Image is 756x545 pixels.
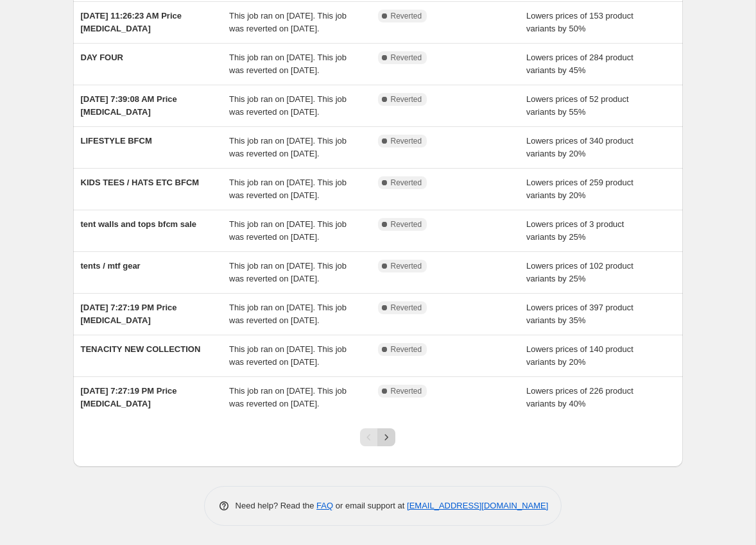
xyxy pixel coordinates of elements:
span: tent walls and tops bfcm sale [81,219,197,229]
span: Reverted [391,53,422,63]
span: DAY FOUR [81,53,123,62]
span: Need help? Read the [236,501,317,510]
span: This job ran on [DATE]. This job was reverted on [DATE]. [229,136,347,158]
span: This job ran on [DATE]. This job was reverted on [DATE]. [229,178,347,200]
span: Reverted [391,136,422,146]
span: Lowers prices of 226 product variants by 40% [526,386,633,408]
span: Reverted [391,344,422,355]
span: Reverted [391,178,422,188]
span: This job ran on [DATE]. This job was reverted on [DATE]. [229,261,347,283]
span: or email support at [333,501,407,510]
span: Lowers prices of 397 product variants by 35% [526,303,633,325]
span: This job ran on [DATE]. This job was reverted on [DATE]. [229,386,347,408]
a: [EMAIL_ADDRESS][DOMAIN_NAME] [407,501,548,510]
a: FAQ [316,501,333,510]
span: This job ran on [DATE]. This job was reverted on [DATE]. [229,344,347,367]
nav: Pagination [360,428,395,446]
span: Reverted [391,11,422,21]
span: KIDS TEES / HATS ETC BFCM [81,178,200,187]
span: Lowers prices of 3 product variants by 25% [526,219,624,242]
span: This job ran on [DATE]. This job was reverted on [DATE]. [229,11,347,33]
span: Reverted [391,303,422,313]
span: This job ran on [DATE]. This job was reverted on [DATE]. [229,219,347,242]
span: Lowers prices of 140 product variants by 20% [526,344,633,367]
span: Reverted [391,261,422,271]
span: [DATE] 11:26:23 AM Price [MEDICAL_DATA] [81,11,182,33]
span: [DATE] 7:39:08 AM Price [MEDICAL_DATA] [81,94,177,117]
span: [DATE] 7:27:19 PM Price [MEDICAL_DATA] [81,303,177,325]
span: Lowers prices of 284 product variants by 45% [526,53,633,75]
span: TENACITY NEW COLLECTION [81,344,201,354]
span: LIFESTYLE BFCM [81,136,152,146]
span: Reverted [391,386,422,396]
span: Lowers prices of 153 product variants by 50% [526,11,633,33]
button: Next [377,428,395,446]
span: tents / mtf gear [81,261,141,271]
span: Lowers prices of 259 product variants by 20% [526,178,633,200]
span: Lowers prices of 52 product variants by 55% [526,94,629,117]
span: [DATE] 7:27:19 PM Price [MEDICAL_DATA] [81,386,177,408]
span: Reverted [391,219,422,230]
span: Lowers prices of 340 product variants by 20% [526,136,633,158]
span: This job ran on [DATE]. This job was reverted on [DATE]. [229,53,347,75]
span: This job ran on [DATE]. This job was reverted on [DATE]. [229,303,347,325]
span: Lowers prices of 102 product variants by 25% [526,261,633,283]
span: Reverted [391,94,422,105]
span: This job ran on [DATE]. This job was reverted on [DATE]. [229,94,347,117]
